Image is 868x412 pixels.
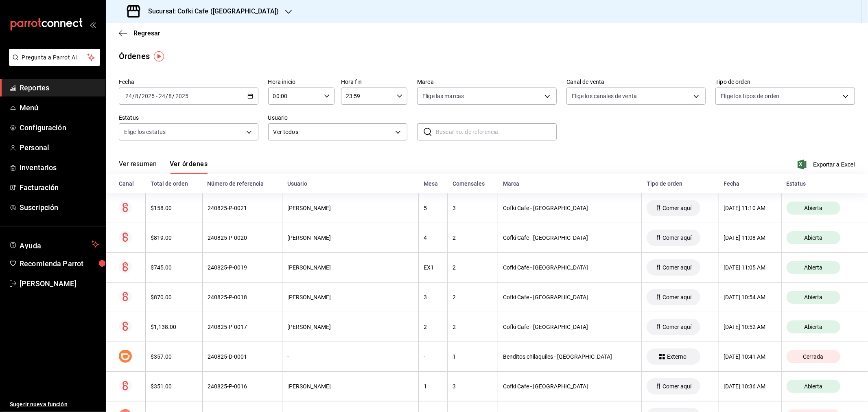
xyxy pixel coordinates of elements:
div: 2 [453,324,493,330]
span: Abierta [801,324,826,330]
label: Tipo de orden [715,79,855,85]
span: Comer aquí [659,264,695,271]
span: Cerrada [800,353,827,360]
div: Cofki Cafe - [GEOGRAPHIC_DATA] [503,264,636,271]
span: Ver todos [273,128,393,136]
span: Elige los tipos de orden [721,92,779,100]
div: 240825-P-0018 [208,294,277,300]
span: Comer aquí [659,205,695,211]
div: Órdenes [119,50,150,62]
a: Pregunta a Parrot AI [6,59,100,68]
div: $1,138.00 [151,324,197,330]
img: Tooltip marker [154,51,164,61]
span: Elige los canales de venta [572,92,637,100]
span: Facturación [20,182,99,193]
div: Cofki Cafe - [GEOGRAPHIC_DATA] [503,324,636,330]
div: Canal [119,180,141,187]
span: Menú [20,102,99,113]
span: Inventarios [20,162,99,173]
div: 240825-P-0021 [208,205,277,211]
div: 240825-D-0001 [208,353,277,360]
span: Abierta [801,264,826,271]
div: EX1 [424,264,442,271]
span: Ayuda [20,239,88,249]
div: [DATE] 10:54 AM [724,294,776,300]
div: 2 [424,324,442,330]
label: Usuario [268,115,408,121]
div: Fecha [724,180,776,187]
span: Recomienda Parrot [20,258,99,269]
div: $819.00 [151,234,197,241]
div: 5 [424,205,442,211]
input: ---- [141,93,155,99]
input: -- [168,93,173,99]
span: Regresar [133,29,160,37]
span: Abierta [801,383,826,390]
span: Configuración [20,122,99,133]
div: Cofki Cafe - [GEOGRAPHIC_DATA] [503,383,636,390]
div: 3 [453,205,493,211]
div: [PERSON_NAME] [287,264,413,271]
div: Marca [503,180,637,187]
div: [DATE] 11:05 AM [724,264,776,271]
button: Pregunta a Parrot AI [9,49,100,66]
div: [PERSON_NAME] [287,383,413,390]
span: Personal [20,142,99,153]
span: Sugerir nueva función [10,400,99,409]
div: $357.00 [151,353,197,360]
span: - [156,93,157,99]
div: [PERSON_NAME] [287,234,413,241]
div: - [424,353,442,360]
span: Pregunta a Parrot AI [22,53,87,62]
button: Exportar a Excel [799,160,855,169]
div: 4 [424,234,442,241]
div: Total de orden [151,180,198,187]
span: / [166,93,168,99]
div: [DATE] 10:52 AM [724,324,776,330]
input: ---- [175,93,189,99]
div: 3 [453,383,493,390]
label: Hora fin [341,79,407,85]
span: Elige los estatus [124,128,166,136]
div: Cofki Cafe - [GEOGRAPHIC_DATA] [503,294,636,300]
input: -- [135,93,139,99]
button: Ver órdenes [170,160,208,174]
div: [PERSON_NAME] [287,294,413,300]
span: Abierta [801,234,826,241]
div: Estatus [786,180,855,187]
div: 3 [424,294,442,300]
div: Número de referencia [207,180,277,187]
div: [DATE] 10:36 AM [724,383,776,390]
span: / [132,93,135,99]
div: navigation tabs [119,160,208,174]
div: 2 [453,234,493,241]
input: Buscar no. de referencia [436,124,557,140]
label: Hora inicio [268,79,335,85]
span: / [173,93,175,99]
span: / [139,93,141,99]
span: [PERSON_NAME] [20,278,99,289]
input: -- [158,93,166,99]
div: 1 [424,383,442,390]
div: Tipo de orden [647,180,714,187]
div: [PERSON_NAME] [287,324,413,330]
div: 1 [453,353,493,360]
div: Cofki Cafe - [GEOGRAPHIC_DATA] [503,234,636,241]
div: 240825-P-0016 [208,383,277,390]
div: 240825-P-0020 [208,234,277,241]
span: Comer aquí [659,234,695,241]
div: - [287,353,413,360]
div: [PERSON_NAME] [287,205,413,211]
label: Canal de venta [566,79,706,85]
span: Externo [664,353,690,360]
label: Fecha [119,79,258,85]
span: Suscripción [20,202,99,213]
div: [DATE] 11:10 AM [724,205,776,211]
label: Estatus [119,115,258,121]
label: Marca [417,79,557,85]
div: $158.00 [151,205,197,211]
div: Benditos chilaquiles - [GEOGRAPHIC_DATA] [503,353,636,360]
div: [DATE] 11:08 AM [724,234,776,241]
div: $351.00 [151,383,197,390]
